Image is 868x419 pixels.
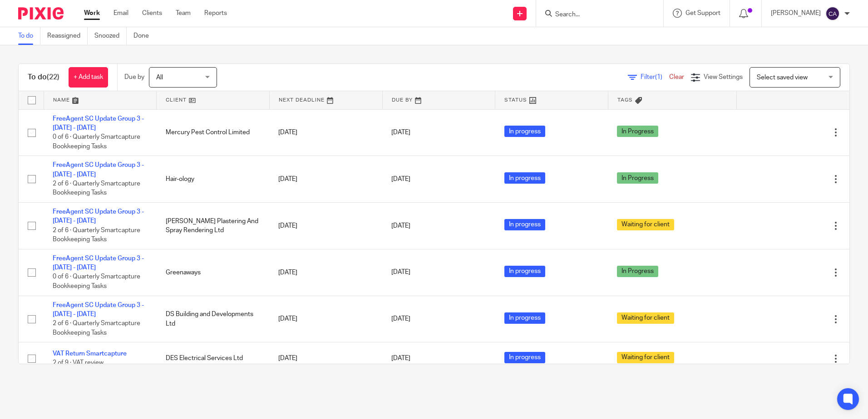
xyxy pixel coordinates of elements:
[617,126,658,137] span: In Progress
[504,172,545,184] span: In progress
[391,129,410,136] span: [DATE]
[269,342,382,375] td: [DATE]
[391,223,410,229] span: [DATE]
[53,302,144,317] a: FreeAgent SC Update Group 3 - [DATE] - [DATE]
[53,162,144,177] a: FreeAgent SC Update Group 3 - [DATE] - [DATE]
[269,109,382,156] td: [DATE]
[157,249,270,296] td: Greenaways
[53,134,140,150] span: 0 of 6 · Quarterly Smartcapture Bookkeeping Tasks
[53,116,144,131] a: FreeAgent SC Update Group 3 - [DATE] - [DATE]
[269,296,382,342] td: [DATE]
[53,274,140,290] span: 0 of 6 · Quarterly Smartcapture Bookkeeping Tasks
[113,9,128,18] a: Email
[617,172,658,184] span: In Progress
[142,9,162,18] a: Clients
[47,73,59,81] span: (22)
[204,9,227,18] a: Reports
[84,9,100,18] a: Work
[157,342,270,375] td: DES Electrical Services Ltd
[269,156,382,203] td: [DATE]
[53,321,140,336] span: 2 of 6 · Quarterly Smartcapture Bookkeeping Tasks
[94,27,127,45] a: Snoozed
[156,74,163,81] span: All
[704,74,743,80] span: View Settings
[554,11,636,19] input: Search
[47,27,88,45] a: Reassigned
[269,203,382,249] td: [DATE]
[53,209,144,224] a: FreeAgent SC Update Group 3 - [DATE] - [DATE]
[617,97,633,102] span: Tags
[641,74,669,80] span: Filter
[617,266,658,277] span: In Progress
[53,351,127,357] a: VAT Return Smartcapture
[28,73,59,82] h1: To do
[391,269,410,276] span: [DATE]
[655,74,662,80] span: (1)
[18,7,64,19] img: Pixie
[757,74,808,81] span: Select saved view
[157,296,270,342] td: DS Building and Developments Ltd
[69,67,108,88] a: + Add task
[391,356,410,362] span: [DATE]
[617,352,674,363] span: Waiting for client
[157,156,270,203] td: Hair-ology
[504,126,545,137] span: In progress
[617,312,674,324] span: Waiting for client
[391,316,410,322] span: [DATE]
[504,352,545,363] span: In progress
[391,176,410,182] span: [DATE]
[617,219,674,230] span: Waiting for client
[157,109,270,156] td: Mercury Pest Control Limited
[53,227,140,243] span: 2 of 6 · Quarterly Smartcapture Bookkeeping Tasks
[269,249,382,296] td: [DATE]
[53,255,144,271] a: FreeAgent SC Update Group 3 - [DATE] - [DATE]
[825,6,840,21] img: svg%3E
[53,360,104,366] span: 2 of 9 · VAT review
[18,27,40,45] a: To do
[771,9,821,18] p: [PERSON_NAME]
[504,312,545,324] span: In progress
[686,10,720,16] span: Get Support
[504,219,545,230] span: In progress
[504,266,545,277] span: In progress
[176,9,191,18] a: Team
[157,203,270,249] td: [PERSON_NAME] Plastering And Spray Rendering Ltd
[669,74,684,80] a: Clear
[53,180,140,196] span: 2 of 6 · Quarterly Smartcapture Bookkeeping Tasks
[133,27,156,45] a: Done
[124,73,144,82] p: Due by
